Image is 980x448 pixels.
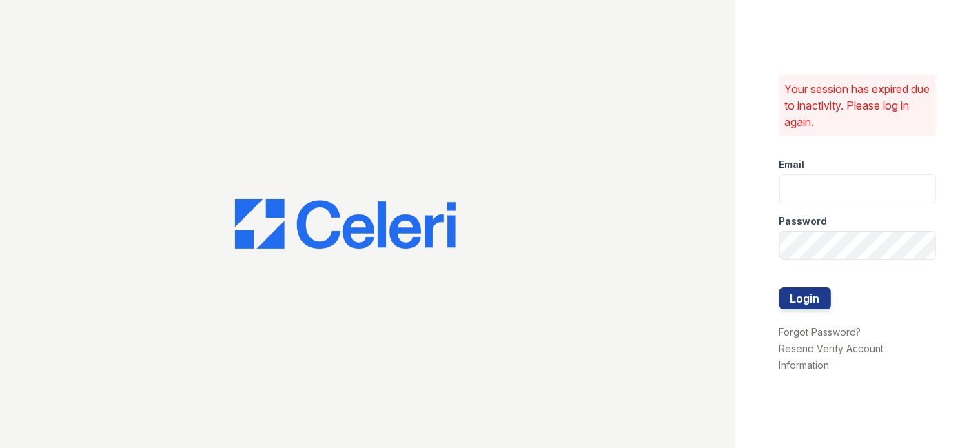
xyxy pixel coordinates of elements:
[235,199,456,249] img: CE_Logo_Blue-a8612792a0a2168367f1c8372b55b34899dd931a85d93a1a3d3e32e68fde9ad4.png
[779,343,884,371] a: Resend Verify Account Information
[785,81,931,130] p: Your session has expired due to inactivity. Please log in again.
[779,158,805,172] label: Email
[779,214,828,228] label: Password
[779,287,831,309] button: Login
[779,326,861,338] a: Forgot Password?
